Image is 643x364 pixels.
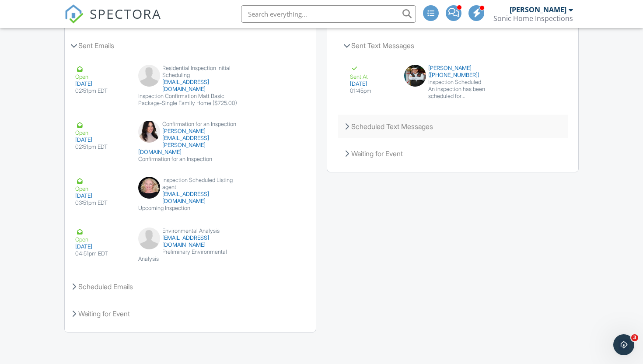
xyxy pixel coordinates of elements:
div: [DATE] [75,243,128,250]
img: default-user-f0147aede5fd5fa78ca7ade42f37bd4542148d508eef1c3d3ea960f66861d68b.jpg [138,227,160,249]
div: Sent At [350,65,394,80]
img: The Best Home Inspection Software - Spectora [64,4,84,24]
div: Confirmation for an Inspection [138,156,243,163]
div: [EMAIL_ADDRESS][DOMAIN_NAME] [138,79,243,93]
div: Scheduled Emails [65,275,316,298]
img: data [138,121,160,143]
div: Sent Emails [65,34,316,57]
div: Open [75,121,128,136]
div: [DATE] [75,136,128,143]
div: 02:51pm EDT [75,143,128,150]
div: Inspection Scheduled Listing agent [138,177,243,191]
input: Search everything... [241,5,416,23]
div: 03:51pm EDT [75,199,128,206]
div: [DATE] [350,80,394,87]
div: 04:51pm EDT [75,250,128,257]
div: Open [75,65,128,80]
div: Scheduled Text Messages [338,115,568,138]
img: data [138,177,160,199]
div: [EMAIL_ADDRESS][DOMAIN_NAME] [138,191,243,205]
div: 02:51pm EDT [75,87,128,94]
div: [DATE] [75,80,128,87]
span: 3 [631,334,638,341]
span: SPECTORA [90,4,161,23]
div: Environmental Analysis [138,227,243,234]
div: Open [75,227,128,243]
div: Open [75,177,128,192]
div: An inspection has been scheduled for [PERSON_NAME] at [STREET_ADDRESS] on [DATE] 10:00 am [428,86,502,100]
iframe: Intercom live chat [613,334,634,355]
div: [PERSON_NAME] [510,5,566,14]
div: [EMAIL_ADDRESS][DOMAIN_NAME] [138,234,243,248]
div: [PERSON_NAME] ([PHONE_NUMBER]) [404,65,502,79]
img: default-user-f0147aede5fd5fa78ca7ade42f37bd4542148d508eef1c3d3ea960f66861d68b.jpg [138,65,160,87]
div: Waiting for Event [65,302,316,325]
div: [DATE] [75,192,128,199]
div: Inspection Confirmation Matt Basic Package-Single Family Home ($725.00) [138,93,243,107]
div: Sonic Home Inspections [493,14,573,23]
div: Upcoming Inspection [138,205,243,212]
div: Sent Text Messages [338,34,568,57]
div: Preliminary Environmental Analysis [138,248,243,262]
a: SPECTORA [64,12,161,30]
div: Waiting for Event [338,142,568,165]
div: Inspection Scheduled [404,79,502,86]
div: [PERSON_NAME][EMAIL_ADDRESS][PERSON_NAME][DOMAIN_NAME] [138,128,243,156]
div: Residential Inspection Initial Scheduling [138,65,243,79]
div: 01:45pm [350,87,394,94]
div: Confirmation for an Inspection [138,121,243,128]
img: img_4450.jpeg [404,65,426,87]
